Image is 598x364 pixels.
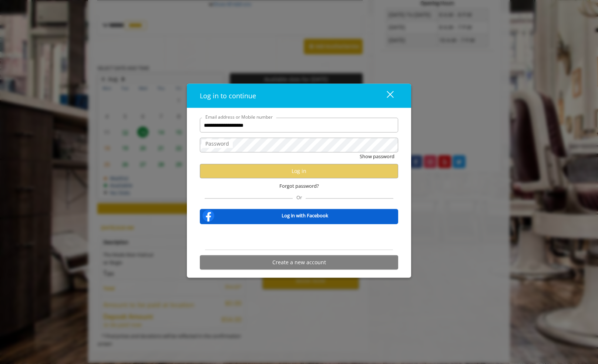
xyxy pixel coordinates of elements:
button: Show password [360,153,394,160]
button: close dialog [373,88,398,103]
label: Email address or Mobile number [202,113,276,120]
button: Create a new account [200,255,398,269]
div: close dialog [378,90,393,101]
iframe: Sign in with Google Button [261,229,337,245]
label: Password [202,140,233,148]
span: Log in to continue [200,91,256,100]
div: Sign in with Google. Opens in new tab [265,229,333,245]
button: Log in [200,164,398,178]
span: Or [293,194,306,200]
span: Forgot password? [279,182,319,190]
input: Password [200,138,398,153]
b: Log in with Facebook [282,212,328,220]
input: Email address or Mobile number [200,118,398,133]
img: facebook-logo [201,208,216,223]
